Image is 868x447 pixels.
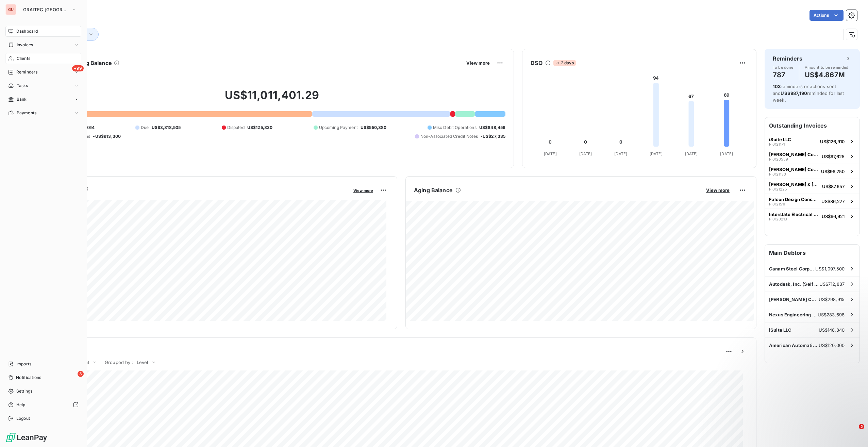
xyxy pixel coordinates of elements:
h6: Reminders [773,54,802,63]
span: PI0121130 [769,172,786,176]
span: Misc Debit Operations [433,125,477,131]
span: View more [706,187,730,193]
span: Clients [17,55,30,62]
button: Actions [809,10,844,21]
span: PI0120213 [769,217,787,221]
span: Dashboard [16,28,38,34]
span: -US$913,300 [93,133,121,139]
span: Invoices [17,42,33,48]
span: Due [141,125,149,131]
button: [PERSON_NAME] & [PERSON_NAME] ConstructionPI0121225US$87,657 [765,179,859,194]
span: US$3,818,505 [152,125,181,131]
span: Upcoming Payment [319,125,358,131]
tspan: [DATE] [650,151,663,156]
span: US$1,097,500 [815,266,845,271]
span: PI0121225 [769,187,787,191]
button: [PERSON_NAME] ConstructionPI0121130US$96,750 [765,164,859,179]
span: American Automatic Sprinkler - collection agency [769,343,819,348]
span: Nexus Engineering Group LLC [769,312,818,317]
span: [PERSON_NAME] Construction [769,167,818,172]
div: GU [5,4,16,15]
span: 2 days [553,60,576,66]
span: 3 [78,371,84,377]
h4: 787 [773,69,794,80]
span: PI0121171 [769,142,785,146]
span: US$987,190 [781,90,807,96]
span: US$86,277 [821,199,845,204]
span: Grouped by : [105,360,133,365]
span: Canam Steel Corporation ([GEOGRAPHIC_DATA]) [769,266,815,271]
button: View more [351,187,375,193]
h6: Aging Balance [414,186,453,194]
span: Payments [17,110,36,116]
span: US$126,910 [820,139,845,144]
button: Falcon Design ConsultantsPI0121511US$86,277 [765,194,859,209]
span: US$148,840 [819,327,845,333]
tspan: [DATE] [544,151,557,156]
span: US$298,915 [819,297,845,302]
span: US$125,830 [247,125,273,131]
span: [PERSON_NAME] & [PERSON_NAME] Construction [769,182,819,187]
span: 103 [773,84,781,89]
span: Reminders [16,69,37,75]
button: [PERSON_NAME] ConstructionPI0120559US$97,625 [765,149,859,164]
span: US$87,657 [822,184,845,189]
iframe: Intercom notifications message [732,381,868,429]
span: View more [353,188,373,193]
span: US$550,380 [361,125,387,131]
span: iSuite LLC [769,327,792,333]
tspan: [DATE] [615,151,628,156]
span: PI0121511 [769,202,785,206]
span: +99 [72,65,84,71]
span: Falcon Design Consultants [769,197,819,202]
span: US$283,698 [818,312,845,317]
h2: US$11,011,401.29 [38,88,505,109]
span: -US$27,335 [481,133,506,139]
button: iSuite LLCPI0121171US$126,910 [765,134,859,149]
span: [PERSON_NAME] Construction [769,297,819,302]
span: Autodesk, Inc. (Self Bill) [769,281,819,287]
tspan: [DATE] [685,151,698,156]
span: Notifications [16,375,41,381]
span: US$96,750 [821,169,845,174]
span: US$120,000 [819,343,845,348]
span: Imports [16,361,31,367]
h6: Main Debtors [765,245,859,261]
span: PI0120559 [769,157,788,161]
h4: US$4.867M [805,69,849,80]
img: Logo LeanPay [5,432,48,443]
span: Disputed [227,125,245,131]
span: US$712,837 [819,281,845,287]
span: US$66,921 [822,214,845,219]
tspan: [DATE] [720,151,733,156]
span: Interstate Electrical Services [769,212,819,217]
span: Help [16,402,26,408]
span: US$848,456 [479,125,506,131]
iframe: Intercom live chat [845,424,861,440]
span: View more [466,60,490,66]
h6: Outstanding Invoices [765,117,859,134]
button: Interstate Electrical ServicesPI0120213US$66,921 [765,209,859,223]
button: View more [464,60,492,66]
span: iSuite LLC [769,137,791,142]
button: View more [704,187,732,193]
a: Help [5,399,81,410]
span: Bank [17,96,27,102]
span: US$97,625 [822,154,845,159]
span: Settings [16,388,32,394]
tspan: [DATE] [579,151,592,156]
span: Non-Associated Credit Notes [420,133,478,139]
span: GRAITEC [GEOGRAPHIC_DATA] [23,7,69,12]
span: Level [137,360,148,365]
span: 2 [859,424,864,429]
h6: DSO [531,59,542,67]
span: Logout [16,415,30,421]
span: Tasks [17,83,28,89]
span: [PERSON_NAME] Construction [769,152,819,157]
span: reminders or actions sent and reminded for last week. [773,84,844,103]
span: To be done [773,65,794,69]
span: Monthly Revenue [38,193,349,200]
span: Amount to be reminded [805,65,849,69]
